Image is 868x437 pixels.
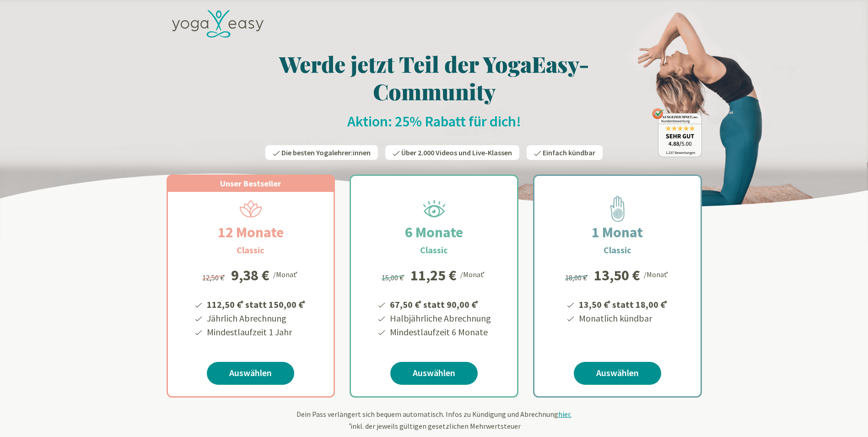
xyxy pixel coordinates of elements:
[348,421,521,431] span: inkl. der jeweils gültigen gesetzlichen Mehrwertsteuer
[383,221,485,243] h2: 6 Monate
[388,311,491,325] li: Halbjährliche Abrechnung
[196,221,306,243] h2: 12 Monate
[390,362,478,385] a: Auswählen
[205,296,307,311] li: 112,50 € statt 150,00 €
[420,243,448,257] h3: Classic
[565,273,589,282] span: 18,00 €
[167,409,702,432] div: Dein Pass verlängert sich bequem automatisch. Infos zu Kündigung und Abrechnung
[652,108,702,157] img: ausgezeichnet_badge.png
[205,325,307,339] li: Mindestlaufzeit 1 Jahr
[281,148,371,157] span: Die besten Yogalehrer:innen
[202,273,226,282] span: 12,50 €
[205,311,307,325] li: Jährlich Abrechnung
[382,273,406,282] span: 15,00 €
[577,311,669,325] li: Monatlich kündbar
[231,268,270,283] div: 9,38 €
[273,268,299,280] div: /Monat
[574,362,661,385] a: Auswählen
[570,221,665,243] h2: 1 Monat
[237,243,264,257] h3: Classic
[401,148,512,157] span: Über 2.000 Videos und Live-Klassen
[594,268,640,283] div: 13,50 €
[207,362,294,385] a: Auswählen
[604,243,631,257] h3: Classic
[543,148,595,157] span: Einfach kündbar
[410,268,457,283] div: 11,25 €
[577,296,669,311] li: 13,50 € statt 18,00 €
[558,410,571,419] span: hier.
[220,178,281,189] span: Unser Bestseller
[644,268,670,280] div: /Monat
[167,112,702,131] h2: Aktion: 25% Rabatt für dich!
[460,268,486,280] div: /Monat
[167,50,702,105] h1: Werde jetzt Teil der YogaEasy-Community
[388,325,491,339] li: Mindestlaufzeit 6 Monate
[388,296,491,311] li: 67,50 € statt 90,00 €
